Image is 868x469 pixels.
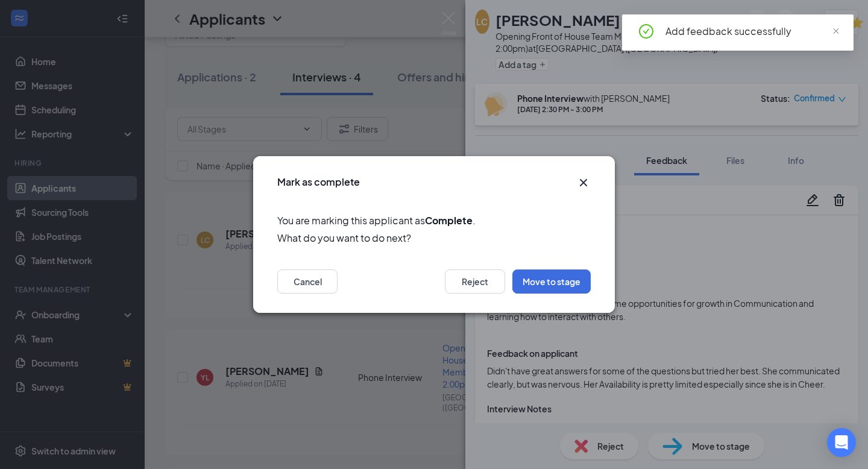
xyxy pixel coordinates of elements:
[277,213,591,228] span: You are marking this applicant as .
[576,175,591,190] button: Close
[445,269,505,294] button: Reject
[277,269,338,294] button: Cancel
[665,24,839,39] div: Add feedback successfully
[827,428,856,457] div: Open Intercom Messenger
[425,214,473,227] b: Complete
[512,269,591,294] button: Move to stage
[277,175,360,189] h3: Mark as complete
[832,27,840,36] span: close
[576,175,591,190] svg: Cross
[639,24,653,39] span: check-circle
[277,230,591,245] span: What do you want to do next?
